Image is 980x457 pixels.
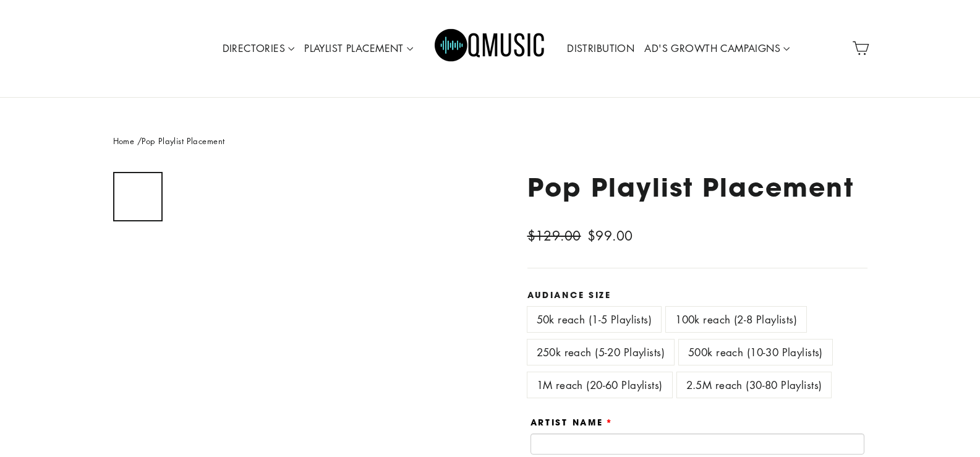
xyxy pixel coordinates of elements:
[679,340,832,365] label: 500k reach (10-30 Playlists)
[639,35,795,63] a: AD'S GROWTH CAMPAIGNS
[299,35,418,63] a: PLAYLIST PLACEMENT
[677,372,832,398] label: 2.5M reach (30-80 Playlists)
[137,135,142,147] span: /
[179,12,801,85] div: Primary
[666,307,806,332] label: 100k reach (2-8 Playlists)
[530,417,614,427] label: Artist Name
[527,372,672,398] label: 1M reach (20-60 Playlists)
[527,340,674,365] label: 250k reach (5-20 Playlists)
[113,135,867,148] nav: breadcrumbs
[527,290,867,300] label: Audiance Size
[527,227,581,244] span: $129.00
[527,307,662,332] label: 50k reach (1-5 Playlists)
[113,135,135,147] a: Home
[527,172,867,202] h1: Pop Playlist Placement
[218,35,300,63] a: DIRECTORIES
[435,20,546,76] img: Q Music Promotions
[587,227,633,244] span: $99.00
[562,35,639,63] a: DISTRIBUTION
